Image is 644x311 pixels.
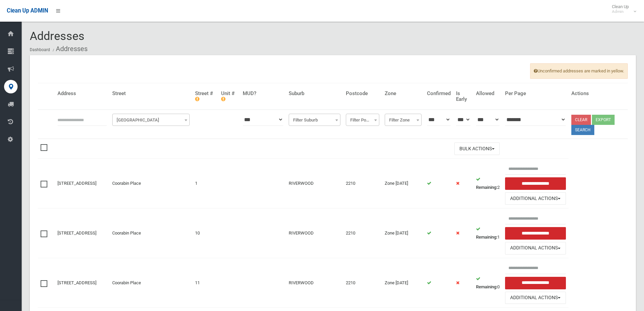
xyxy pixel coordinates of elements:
[427,91,451,96] h4: Confirmed
[348,115,378,125] span: Filter Postcode
[343,159,382,208] td: 2210
[221,91,237,102] h4: Unit #
[112,114,190,126] span: Filter Street
[385,114,422,126] span: Filter Zone
[454,142,500,155] button: Bulk Actions
[476,185,497,190] strong: Remaining:
[286,159,343,208] td: RIVERWOOD
[473,258,502,308] td: 0
[7,7,48,14] span: Clean Up ADMIN
[243,91,283,96] h4: MUD?
[386,115,420,125] span: Filter Zone
[290,115,339,125] span: Filter Suburb
[110,159,192,208] td: Coorabin Place
[456,91,471,102] h4: Is Early
[51,43,88,55] li: Addresses
[286,208,343,258] td: RIVERWOOD
[473,208,502,258] td: 1
[612,9,629,14] small: Admin
[476,284,497,289] strong: Remaining:
[110,258,192,308] td: Coorabin Place
[346,114,379,126] span: Filter Postcode
[343,208,382,258] td: 2210
[110,208,192,258] td: Coorabin Place
[192,159,218,208] td: 1
[192,258,218,308] td: 11
[289,91,340,96] h4: Suburb
[592,115,615,125] button: Export
[192,208,218,258] td: 10
[57,91,107,96] h4: Address
[476,235,497,240] strong: Remaining:
[476,91,500,96] h4: Allowed
[346,91,379,96] h4: Postcode
[505,242,566,254] button: Additional Actions
[112,91,190,96] h4: Street
[195,91,216,102] h4: Street #
[382,208,424,258] td: Zone [DATE]
[57,181,96,186] a: [STREET_ADDRESS]
[571,125,594,135] button: Search
[114,115,188,125] span: Filter Street
[30,47,50,52] a: Dashboard
[505,292,566,304] button: Additional Actions
[609,4,636,14] span: Clean Up
[30,29,85,43] span: Addresses
[530,63,628,79] span: Unconfirmed addresses are marked in yellow.
[571,91,625,96] h4: Actions
[382,258,424,308] td: Zone [DATE]
[286,258,343,308] td: RIVERWOOD
[473,159,502,208] td: 2
[571,115,591,125] a: Clear
[57,230,96,236] a: [STREET_ADDRESS]
[57,280,96,285] a: [STREET_ADDRESS]
[289,114,340,126] span: Filter Suburb
[505,91,566,96] h4: Per Page
[505,192,566,205] button: Additional Actions
[382,159,424,208] td: Zone [DATE]
[385,91,422,96] h4: Zone
[343,258,382,308] td: 2210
